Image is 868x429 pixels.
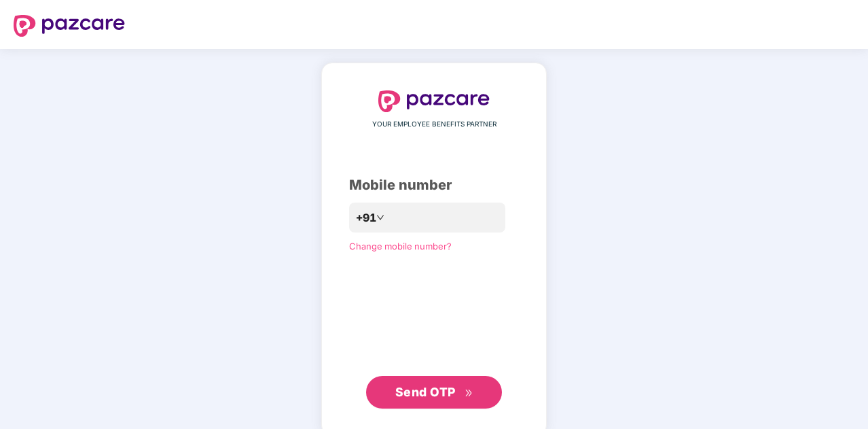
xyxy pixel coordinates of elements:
img: logo [378,90,490,112]
a: Change mobile number? [349,241,452,252]
button: Send OTPdouble-right [366,376,502,409]
div: Mobile number [349,175,519,196]
span: Send OTP [395,385,456,399]
span: down [376,213,384,222]
img: logo [14,15,125,37]
span: YOUR EMPLOYEE BENEFITS PARTNER [372,119,496,130]
span: +91 [356,209,376,226]
span: double-right [465,389,473,398]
